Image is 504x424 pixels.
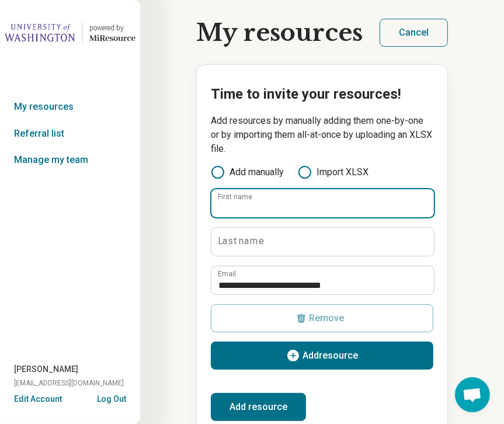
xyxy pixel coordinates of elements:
button: Add resource [211,393,306,421]
span: [PERSON_NAME] [14,363,78,376]
button: Addresource [211,342,433,370]
p: Add resources by manually adding them one-by-one or by importing them all-at-once by uploading an... [211,114,433,156]
button: Cancel [380,19,448,47]
label: Add manually [211,165,284,179]
span: [EMAIL_ADDRESS][DOMAIN_NAME] [14,378,124,388]
h2: Time to invite your resources! [211,84,433,105]
button: Edit Account [14,393,62,405]
img: University of Washington [5,19,75,47]
label: First name [218,193,252,200]
label: Last name [218,237,264,246]
label: Import XLSX [298,165,369,179]
a: University of Washingtonpowered by [5,19,135,47]
span: Add resource [303,351,358,360]
div: powered by [89,23,135,33]
button: Log Out [97,393,126,402]
div: Open chat [455,377,490,412]
h1: My resources [196,19,363,46]
button: Remove [211,304,433,332]
label: Email [218,270,236,277]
